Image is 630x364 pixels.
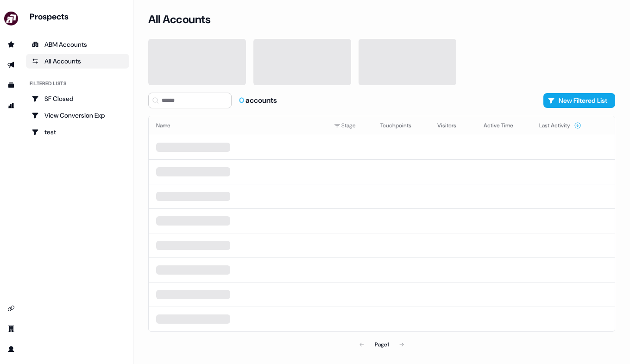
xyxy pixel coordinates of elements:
a: Go to team [4,321,19,336]
div: test [31,127,124,137]
a: Go to outbound experience [4,57,19,72]
a: Go to templates [4,78,19,93]
div: SF Closed [31,94,124,103]
a: Go to profile [4,342,19,357]
button: Touchpoints [380,117,422,134]
div: View Conversion Exp [31,111,124,120]
button: New Filtered List [543,93,615,108]
a: Go to SF Closed [26,91,129,106]
div: All Accounts [31,56,124,66]
button: Last Activity [539,117,581,134]
div: accounts [239,95,277,106]
a: Go to integrations [4,301,19,316]
div: ABM Accounts [31,40,124,49]
a: Go to View Conversion Exp [26,108,129,123]
div: Stage [334,121,365,130]
a: Go to prospects [4,37,19,52]
a: Go to test [26,125,129,139]
h3: All Accounts [148,13,210,26]
button: Visitors [437,117,467,134]
a: All accounts [26,54,129,69]
div: Page 1 [375,340,389,349]
div: Prospects [30,11,129,22]
div: Filtered lists [30,80,66,88]
span: 0 [239,95,246,105]
a: Go to attribution [4,98,19,113]
th: Name [149,116,327,135]
button: Active Time [484,117,524,134]
a: ABM Accounts [26,37,129,52]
